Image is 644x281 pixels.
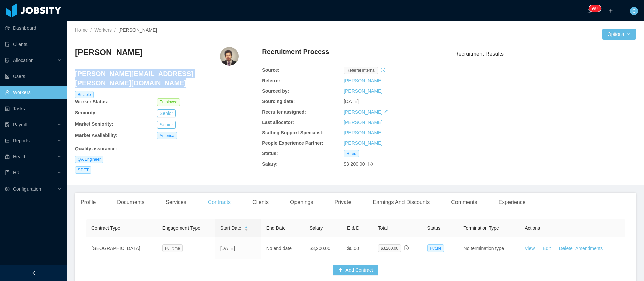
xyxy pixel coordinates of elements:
div: Sort [244,225,248,230]
a: View [525,245,535,251]
a: [PERSON_NAME] [344,109,382,115]
span: / [90,27,92,33]
div: Services [160,193,192,212]
span: QA Engineer [75,156,103,163]
b: Referrer: [262,78,282,83]
a: [PERSON_NAME] [344,120,382,125]
div: Documents [112,193,150,212]
a: [PERSON_NAME] [344,140,382,146]
i: icon: caret-up [244,226,248,228]
b: Quality assurance : [75,146,117,151]
h4: Recruitment Process [262,47,329,56]
i: icon: setting [5,187,10,191]
a: Delete [559,245,572,251]
span: E & D [347,225,360,231]
span: Hired [344,150,359,157]
span: Payroll [13,122,28,127]
button: Optionsicon: down [602,29,636,40]
a: icon: robotUsers [5,70,62,83]
span: Termination Type [464,225,499,231]
span: HR [13,170,20,175]
b: Sourced by: [262,88,289,94]
span: $3,200.00 [344,161,365,167]
a: Edit [543,245,551,251]
i: icon: bell [587,8,592,13]
span: Referral internal [344,67,378,74]
span: Configuration [13,186,41,192]
span: C [632,7,636,15]
i: icon: caret-down [244,228,248,230]
span: Allocation [13,58,34,63]
span: Total [378,225,388,231]
span: $3,200.00 [310,245,330,251]
td: No end date [261,237,304,259]
i: icon: solution [5,58,10,63]
span: Health [13,154,26,159]
a: Workers [94,27,112,33]
span: / [114,27,116,33]
div: Earnings And Discounts [367,193,435,212]
span: End Date [266,225,286,231]
span: info-circle [404,245,409,250]
button: icon: plusAdd Contract [333,265,378,275]
span: $0.00 [347,245,359,251]
div: Openings [285,193,319,212]
a: Home [75,27,88,33]
span: Reports [13,138,30,143]
span: Start Date [220,225,241,232]
b: Market Availability: [75,133,118,138]
span: America [157,132,177,139]
button: Edit [535,243,556,254]
div: Private [329,193,357,212]
b: Seniority: [75,110,97,115]
span: $3,200.00 [378,244,401,252]
h3: Recruitment Results [454,50,636,58]
h3: [PERSON_NAME] [75,47,143,58]
span: Full time [162,244,183,252]
span: [DATE] [344,99,359,104]
span: Status [427,225,441,231]
a: icon: profileTasks [5,102,62,115]
a: icon: userWorkers [5,86,62,99]
td: No termination type [458,237,520,259]
b: Sourcing date: [262,99,295,104]
button: Senior [157,109,176,117]
b: Last allocator: [262,120,294,125]
div: Profile [75,193,101,212]
div: Comments [446,193,482,212]
i: icon: file-protect [5,122,10,127]
span: Billable [75,91,94,98]
b: Recruiter assigned: [262,109,306,115]
a: [PERSON_NAME] [344,88,382,94]
span: Contract Type [91,225,120,231]
a: icon: auditClients [5,38,62,51]
span: Actions [525,225,540,231]
span: Employee [157,98,180,106]
span: SDET [75,166,91,174]
b: People Experience Partner: [262,140,323,146]
i: icon: book [5,170,10,175]
span: Salary [310,225,323,231]
b: Source: [262,67,279,73]
span: [PERSON_NAME] [118,27,157,33]
i: icon: plus [608,8,613,13]
b: Worker Status: [75,99,108,104]
h4: [PERSON_NAME][EMAIL_ADDRESS][PERSON_NAME][DOMAIN_NAME] [75,69,239,88]
button: Senior [157,121,176,129]
b: Staffing Support Specialist: [262,130,324,135]
sup: 211 [589,5,601,12]
span: Future [427,244,444,252]
div: Experience [493,193,531,212]
a: icon: pie-chartDashboard [5,21,62,35]
td: [GEOGRAPHIC_DATA] [86,237,157,259]
td: [DATE] [215,237,261,259]
a: Amendments [575,245,603,251]
i: icon: line-chart [5,138,10,143]
i: icon: medicine-box [5,154,10,159]
div: Contracts [203,193,236,212]
div: Clients [247,193,274,212]
b: Status: [262,151,278,156]
a: [PERSON_NAME] [344,130,382,135]
b: Market Seniority: [75,121,113,127]
span: info-circle [368,162,373,166]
